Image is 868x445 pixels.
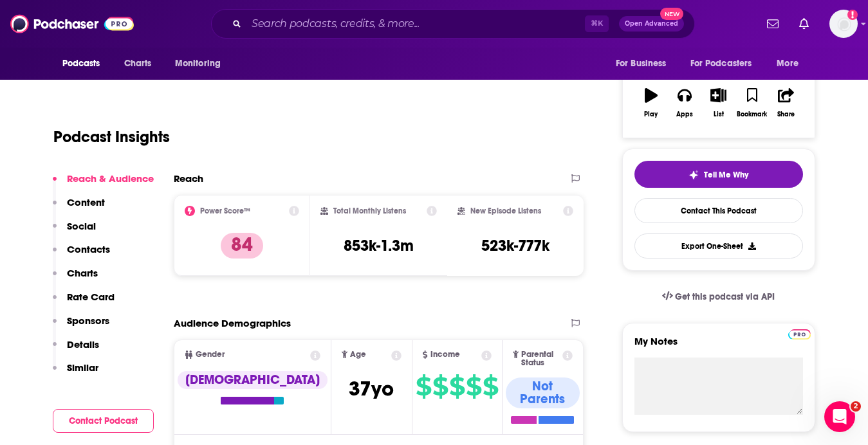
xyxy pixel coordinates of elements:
[174,317,291,329] h2: Audience Demographics
[62,55,100,73] span: Podcasts
[634,161,803,188] button: tell me why sparkleTell Me Why
[847,10,858,20] svg: Add a profile image
[625,21,678,27] span: Open Advanced
[470,206,541,215] h2: New Episode Listens
[178,371,328,389] div: [DEMOGRAPHIC_DATA]
[53,291,115,314] button: Rate Card
[506,377,580,408] div: Not Parents
[714,111,724,118] div: List
[688,170,699,180] img: tell me why sparkle
[829,10,858,38] button: Show profile menu
[116,51,160,76] a: Charts
[10,12,134,36] img: Podchaser - Follow, Share and Rate Podcasts
[53,361,98,385] button: Similar
[67,361,98,374] p: Similar
[483,376,498,397] span: $
[449,376,465,397] span: $
[585,15,609,32] span: ⌘ K
[829,10,858,38] span: Logged in as high10media
[53,172,154,196] button: Reach & Audience
[67,220,96,232] p: Social
[481,236,549,255] h3: 523k-777k
[333,206,406,215] h2: Total Monthly Listens
[634,233,803,259] button: Export One-Sheet
[851,401,861,412] span: 2
[349,376,394,401] span: 37 yo
[53,51,117,76] button: open menu
[704,170,748,180] span: Tell Me Why
[619,16,684,32] button: Open AdvancedNew
[829,10,858,38] img: User Profile
[67,338,99,350] p: Details
[607,51,683,76] button: open menu
[466,376,481,397] span: $
[788,329,811,340] img: Podchaser Pro
[794,13,814,35] a: Show notifications dropdown
[668,80,701,126] button: Apps
[211,9,695,39] div: Search podcasts, credits, & more...
[701,80,735,126] button: List
[67,314,109,327] p: Sponsors
[200,206,250,215] h2: Power Score™
[682,51,771,76] button: open menu
[174,172,203,185] h2: Reach
[824,401,855,432] iframe: Intercom live chat
[676,111,693,118] div: Apps
[53,127,170,147] h1: Podcast Insights
[67,196,105,208] p: Content
[777,55,799,73] span: More
[762,13,784,35] a: Show notifications dropdown
[53,243,110,267] button: Contacts
[53,314,109,338] button: Sponsors
[67,172,154,185] p: Reach & Audience
[660,8,683,20] span: New
[221,233,263,259] p: 84
[634,335,803,358] label: My Notes
[416,376,431,397] span: $
[788,327,811,340] a: Pro website
[53,220,96,244] button: Social
[246,14,585,34] input: Search podcasts, credits, & more...
[53,409,154,433] button: Contact Podcast
[777,111,795,118] div: Share
[53,338,99,362] button: Details
[769,80,802,126] button: Share
[634,198,803,223] a: Contact This Podcast
[644,111,658,118] div: Play
[737,111,767,118] div: Bookmark
[350,350,366,359] span: Age
[67,291,115,303] p: Rate Card
[521,350,560,367] span: Parental Status
[196,350,225,359] span: Gender
[175,55,221,73] span: Monitoring
[67,267,98,279] p: Charts
[166,51,237,76] button: open menu
[430,350,460,359] span: Income
[690,55,752,73] span: For Podcasters
[124,55,152,73] span: Charts
[768,51,815,76] button: open menu
[67,243,110,255] p: Contacts
[432,376,448,397] span: $
[344,236,414,255] h3: 853k-1.3m
[53,267,98,291] button: Charts
[53,196,105,220] button: Content
[675,291,775,302] span: Get this podcast via API
[634,80,668,126] button: Play
[735,80,769,126] button: Bookmark
[616,55,667,73] span: For Business
[652,281,786,313] a: Get this podcast via API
